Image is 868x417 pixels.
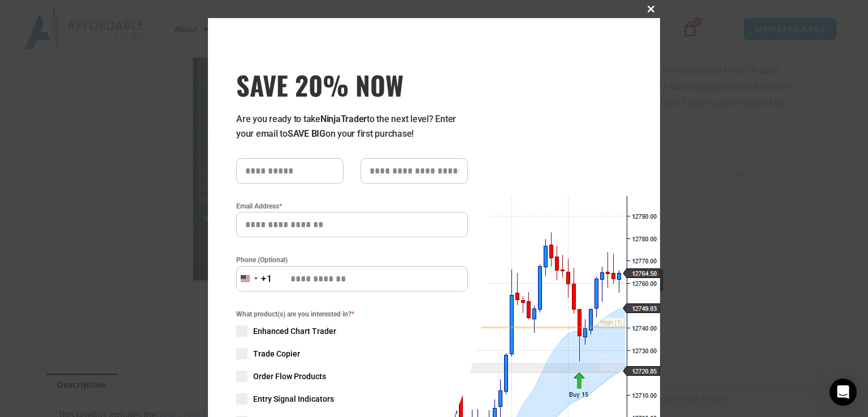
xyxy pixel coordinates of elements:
strong: SAVE BIG [288,128,325,139]
label: Email Address [236,201,468,212]
label: Enhanced Chart Trader [236,325,468,337]
button: Selected country [236,266,272,292]
span: Order Flow Products [253,371,326,382]
label: Phone (Optional) [236,254,468,266]
span: What product(s) are you interested in? [236,309,468,320]
span: Entry Signal Indicators [253,393,334,405]
label: Entry Signal Indicators [236,393,468,405]
h3: SAVE 20% NOW [236,69,468,101]
div: +1 [261,272,272,286]
strong: NinjaTrader [320,114,367,124]
p: Are you ready to take to the next level? Enter your email to on your first purchase! [236,112,468,141]
label: Order Flow Products [236,371,468,382]
label: Trade Copier [236,348,468,359]
div: Open Intercom Messenger [830,379,857,406]
span: Trade Copier [253,348,300,359]
span: Enhanced Chart Trader [253,325,336,337]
